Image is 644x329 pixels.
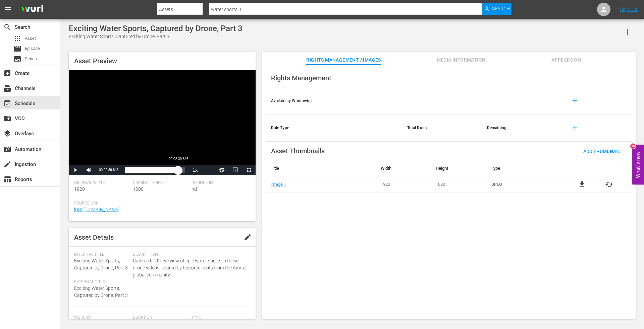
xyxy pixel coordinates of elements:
[402,114,482,142] th: Total Runs
[630,143,636,149] div: 10
[133,257,247,278] span: Catch a bird's eye view of epic water sports in these drone videos, shared by featured pilots fro...
[306,56,381,64] span: Rights Management / Images
[271,182,286,187] a: Image 1
[192,315,247,320] span: Type
[578,180,586,188] a: file_download
[25,35,36,42] span: Asset
[266,160,376,176] th: Title
[578,149,626,154] span: Add Thumbnail
[13,55,21,63] span: Series
[436,56,486,64] span: Media Information
[271,147,325,155] span: Asset Thumbnails
[74,285,128,298] span: Exciting Water Sports, Captured by Drone, Part 3
[69,33,243,40] div: Exciting Water Sports, Captured by Drone, Part 3
[3,23,11,31] span: Search
[376,160,431,176] th: Width
[25,56,37,62] span: Series
[3,175,11,183] span: Reports
[13,34,21,43] span: Asset
[578,145,626,157] button: Add Thumbnail
[632,145,644,184] button: Open Feedback Widget
[3,84,11,92] span: Channels
[74,258,128,270] span: Exciting Water Sports, Captured by Drone, Part 3
[99,168,118,172] span: 00:02:39.846
[620,7,638,12] a: Sign Out
[74,233,114,241] span: Asset Details
[271,74,331,82] span: Rights Management
[376,176,431,192] td: 1920
[74,252,129,257] span: Internal Title:
[133,186,144,192] span: 1080
[215,165,229,175] button: Jump To Time
[571,97,579,105] span: add
[486,160,559,176] th: Type
[3,99,11,107] span: Schedule
[25,45,40,52] span: Episode
[74,201,247,206] span: Source Url
[567,120,583,136] button: add
[605,180,613,188] button: cached
[239,229,256,245] button: edit
[431,176,486,192] td: 1080
[16,2,48,17] img: ans4CAIJ8jUAAAAAAAAAAAAAAAAAAAAAAAAgQb4GAAAAAAAAAAAAAAAAAAAAAAAAJMjXAAAAAAAAAAAAAAAAAAAAAAAAgAT5G...
[74,207,119,212] a: [URL][DOMAIN_NAME]
[4,5,12,13] span: menu
[125,167,185,173] div: Progress Bar
[3,69,11,77] span: Create
[74,315,129,320] span: Wurl Id
[482,114,561,142] th: Remaining
[133,180,188,186] span: Original Height
[74,279,129,285] span: External Title:
[13,45,21,53] span: Episode
[69,70,256,175] div: Video Player
[3,114,11,122] span: VOD
[82,165,96,175] button: Mute
[229,165,242,175] button: Picture-in-Picture
[431,160,486,176] th: Height
[244,233,252,241] span: edit
[3,130,11,138] span: Overlays
[482,3,512,15] button: Search
[266,87,402,114] th: Availability Window(s)
[74,180,129,186] span: Original Width
[189,165,202,175] button: Playback Rate
[192,186,197,192] span: hd
[266,114,402,142] th: Rule Type
[242,165,256,175] button: Fullscreen
[567,93,583,109] button: add
[133,252,247,257] span: Description:
[3,145,11,153] span: Automation
[3,160,11,168] span: Ingestion
[69,165,82,175] button: Play
[74,186,85,192] span: 1920
[69,24,243,33] div: Exciting Water Sports, Captured by Drone, Part 3
[133,315,188,320] span: Duration
[74,57,117,65] span: Asset Preview
[486,176,559,192] td: .JPEG
[492,3,510,15] span: Search
[571,124,579,132] span: add
[541,56,591,64] span: Appears On
[192,180,247,186] span: Definition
